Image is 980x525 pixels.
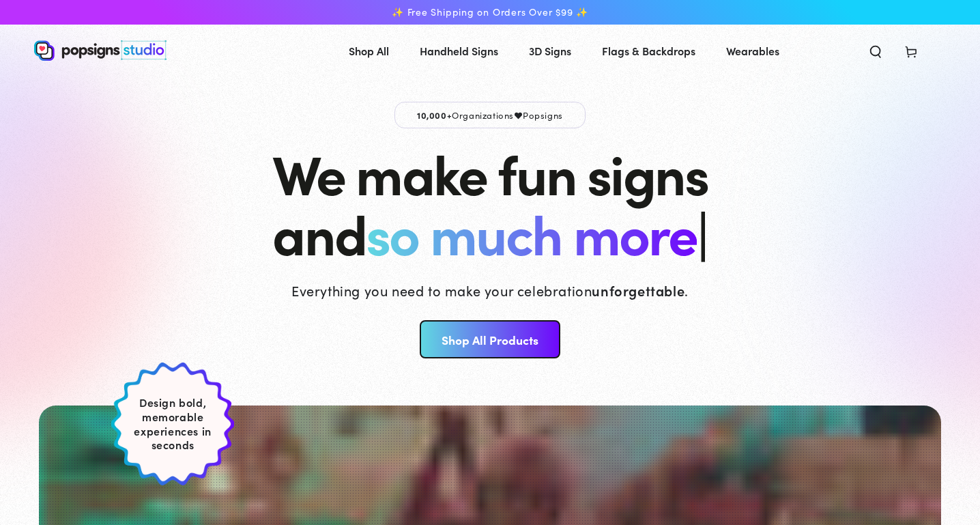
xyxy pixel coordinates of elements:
[394,102,586,128] p: Organizations Popsigns
[291,281,689,300] p: Everything you need to make your celebration .
[366,194,697,270] span: so much more
[726,41,779,61] span: Wearables
[420,41,498,61] span: Handheld Signs
[34,40,167,61] img: Popsigns Studio
[272,142,708,262] h1: We make fun signs and
[519,33,581,69] a: 3D Signs
[392,6,588,18] span: ✨ Free Shipping on Orders Over $99 ✨
[417,109,452,121] span: 10,000+
[592,33,706,69] a: Flags & Backdrops
[338,33,399,69] a: Shop All
[602,41,695,61] span: Flags & Backdrops
[716,33,790,69] a: Wearables
[697,193,707,270] span: |
[420,320,560,358] a: Shop All Products
[858,36,893,66] summary: Search our site
[349,41,389,61] span: Shop All
[592,281,684,300] strong: unforgettable
[409,33,508,69] a: Handheld Signs
[529,41,571,61] span: 3D Signs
